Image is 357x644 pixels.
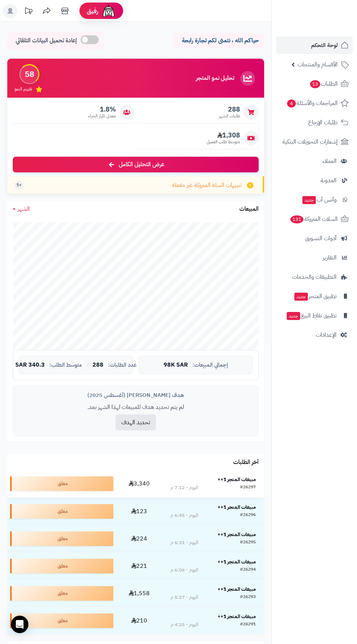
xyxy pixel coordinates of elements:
span: السلات المتروكة [290,214,338,224]
a: الشهر [13,205,30,213]
span: تطبيق المتجر [294,291,337,301]
span: 340.3 SAR [15,362,45,368]
div: معلق [10,476,113,491]
span: 13 [310,80,320,88]
span: عرض التحليل الكامل [119,160,164,169]
span: الشهر [18,204,30,213]
div: اليوم - 4:25 م [170,621,198,628]
a: العملاء [276,152,353,170]
span: تقييم النمو [15,86,32,92]
div: اليوم - 7:12 م [170,484,198,491]
a: التقارير [276,249,353,266]
strong: مبيعات المتجر 1++ [217,476,256,483]
a: تطبيق نقاط البيعجديد [276,307,353,324]
span: متوسط طلب العميل [207,139,240,145]
span: تطبيق نقاط البيع [286,311,337,321]
td: 221 [116,553,162,579]
div: معلق [10,586,113,601]
span: +1 [16,182,21,188]
p: لم يتم تحديد هدف للمبيعات لهذا الشهر بعد. [19,403,253,411]
div: #26297 [240,484,256,491]
span: الطلبات [309,79,338,89]
h3: المبيعات [239,206,259,212]
h3: تحليل نمو المتجر [196,75,234,82]
span: 1.8% [88,105,116,113]
span: جديد [302,196,316,204]
div: اليوم - 6:06 م [170,566,198,574]
span: التقارير [323,253,337,263]
div: #26295 [240,539,256,546]
span: الإعدادات [316,330,337,340]
div: معلق [10,531,113,546]
span: أدوات التسويق [305,233,337,243]
strong: مبيعات المتجر 1++ [217,503,256,511]
button: تحديد الهدف [115,414,156,430]
span: تنبيهات السلة المتروكة غير مفعلة [172,181,242,190]
a: إشعارات التحويلات البنكية [276,133,353,151]
span: العملاء [322,156,337,166]
a: السلات المتروكة131 [276,210,353,228]
td: 1,558 [116,580,162,607]
a: الإعدادات [276,326,353,344]
div: معلق [10,613,113,628]
span: 1,308 [207,131,240,139]
span: وآتس آب [302,195,337,205]
strong: مبيعات المتجر 1++ [217,558,256,566]
span: المراجعات والأسئلة [286,98,338,108]
span: عدد الطلبات: [108,362,137,368]
div: هدف [PERSON_NAME] (أغسطس 2025) [19,391,253,399]
span: لوحة التحكم [311,40,338,50]
div: معلق [10,504,113,519]
td: 3,340 [116,470,162,497]
span: إجمالي المبيعات: [192,362,228,368]
img: ai-face.png [101,4,116,18]
span: التطبيقات والخدمات [292,272,337,282]
span: 288 [93,362,103,368]
a: تحديثات المنصة [19,4,38,20]
p: حياكم الله ، نتمنى لكم تجارة رابحة [178,36,259,45]
span: 98K SAR [164,362,188,368]
a: عرض التحليل الكامل [13,157,259,172]
span: إشعارات التحويلات البنكية [282,137,338,147]
h3: آخر الطلبات [233,459,259,466]
span: 4 [287,99,296,108]
span: رفيق [87,7,98,15]
div: Open Intercom Messenger [11,616,28,633]
span: الأقسام والمنتجات [298,59,338,70]
a: المراجعات والأسئلة4 [276,94,353,112]
div: اليوم - 5:27 م [170,594,198,601]
div: اليوم - 6:31 م [170,539,198,546]
span: طلبات الإرجاع [308,117,338,128]
a: وآتس آبجديد [276,191,353,208]
div: اليوم - 6:45 م [170,512,198,519]
span: جديد [287,312,300,320]
span: طلبات الشهر [219,113,240,119]
td: 123 [116,498,162,525]
a: تطبيق المتجرجديد [276,288,353,305]
span: | [86,362,88,368]
span: 288 [219,105,240,113]
a: التطبيقات والخدمات [276,268,353,286]
img: logo-2.png [307,20,350,36]
a: طلبات الإرجاع [276,114,353,131]
div: #26291 [240,621,256,628]
div: #26296 [240,512,256,519]
span: إعادة تحميل البيانات التلقائي [16,36,77,45]
a: أدوات التسويق [276,230,353,247]
strong: مبيعات المتجر 1++ [217,531,256,538]
td: 210 [116,607,162,634]
a: لوحة التحكم [276,36,353,54]
strong: مبيعات المتجر 1++ [217,613,256,620]
span: 131 [290,215,303,223]
span: المدونة [321,175,337,186]
span: معدل تكرار الشراء [88,113,116,119]
strong: مبيعات المتجر 1++ [217,585,256,593]
a: الطلبات13 [276,75,353,93]
div: #26293 [240,594,256,601]
span: جديد [294,293,308,301]
td: 224 [116,525,162,552]
div: معلق [10,559,113,573]
span: متوسط الطلب: [49,362,82,368]
a: المدونة [276,172,353,189]
div: #26294 [240,566,256,574]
